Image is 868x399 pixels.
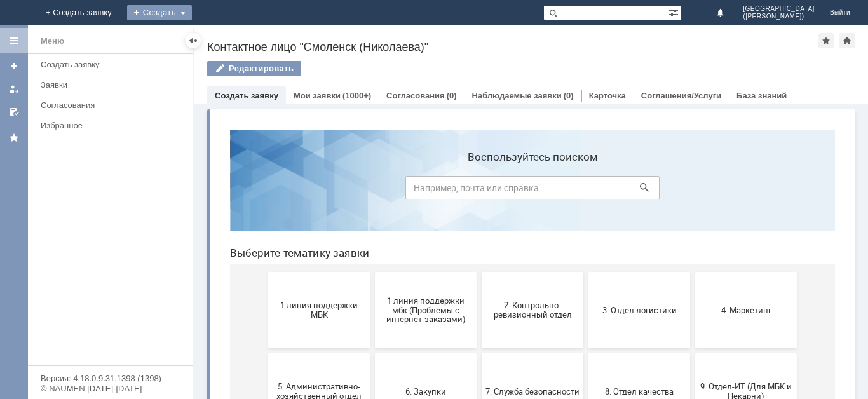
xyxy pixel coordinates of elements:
span: 5. Административно-хозяйственный отдел [52,262,146,281]
a: Согласования [386,91,445,100]
a: Карточка [589,91,626,100]
div: Меню [41,34,64,49]
span: Финансовый отдел [479,348,573,358]
span: 3. Отдел логистики [372,186,466,195]
span: Отдел-ИТ (Битрикс24 и CRM) [266,344,360,363]
span: 1 линия поддержки МБК [52,181,146,200]
span: Расширенный поиск [668,6,681,18]
button: Бухгалтерия (для мбк) [48,315,150,391]
span: 2. Контрольно-ревизионный отдел [266,181,360,200]
div: (0) [564,91,574,100]
button: 2. Контрольно-ревизионный отдел [262,152,363,229]
a: Согласования [36,95,191,115]
span: 7. Служба безопасности [266,267,360,276]
a: Создать заявку [215,91,278,100]
button: 5. Административно-хозяйственный отдел [48,234,150,310]
div: Создать заявку [41,60,186,69]
div: Согласования [41,100,186,110]
div: Создать [127,5,192,20]
button: 6. Закупки [155,234,257,310]
header: Выберите тематику заявки [10,127,615,140]
button: Отдел-ИТ (Битрикс24 и CRM) [262,315,363,391]
button: Отдел-ИТ (Офис) [369,315,470,391]
button: 9. Отдел-ИТ (Для МБК и Пекарни) [475,234,577,310]
div: Сделать домашней страницей [839,33,855,48]
div: Версия: 4.18.0.9.31.1398 (1398) [41,374,180,382]
a: Создать заявку [4,56,24,76]
input: Например, почта или справка [186,57,440,80]
span: ([PERSON_NAME]) [743,13,815,20]
a: Мои заявки [4,79,24,99]
a: Мои согласования [4,102,24,122]
div: Контактное лицо "Смоленск (Николаева)" [207,41,818,53]
div: © NAUMEN [DATE]-[DATE] [41,384,180,393]
a: Наблюдаемые заявки [472,91,562,100]
div: Добавить в избранное [818,33,834,48]
button: Финансовый отдел [475,315,577,391]
span: 6. Закупки [159,267,253,276]
a: Создать заявку [36,55,191,74]
span: 9. Отдел-ИТ (Для МБК и Пекарни) [479,262,573,281]
a: Соглашения/Услуги [641,91,721,100]
div: Избранное [41,121,172,130]
button: Отдел ИТ (1С) [155,315,257,391]
span: Отдел-ИТ (Офис) [372,348,466,358]
a: Мои заявки [294,91,341,100]
label: Воспользуйтесь поиском [186,31,440,44]
button: 1 линия поддержки МБК [48,152,150,229]
div: (1000+) [342,91,371,100]
a: Заявки [36,75,191,95]
button: 7. Служба безопасности [262,234,363,310]
button: 1 линия поддержки мбк (Проблемы с интернет-заказами) [155,152,257,229]
button: 3. Отдел логистики [369,152,470,229]
div: Заявки [41,80,186,90]
span: 4. Маркетинг [479,186,573,195]
a: База знаний [736,91,787,100]
div: (0) [447,91,457,100]
span: 1 линия поддержки мбк (Проблемы с интернет-заказами) [159,176,253,205]
span: Бухгалтерия (для мбк) [52,348,146,358]
span: Отдел ИТ (1С) [159,348,253,358]
button: 8. Отдел качества [369,234,470,310]
div: Скрыть меню [186,33,201,48]
span: [GEOGRAPHIC_DATA] [743,5,815,13]
button: 4. Маркетинг [475,152,577,229]
span: 8. Отдел качества [372,267,466,276]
